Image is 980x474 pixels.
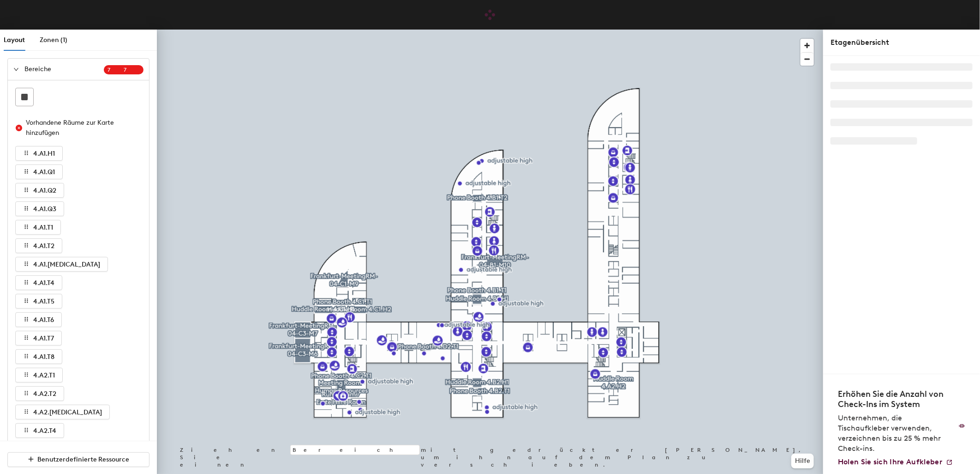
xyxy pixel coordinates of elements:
button: 4.A1.Q3 [15,201,64,216]
span: Bereiche [24,59,104,80]
span: 4.A1.H1 [33,150,55,158]
span: Layout [4,36,25,44]
span: Benutzerdefinierte Ressource [38,456,130,463]
button: 4.A1.Q2 [15,183,64,198]
button: 4.A1.T7 [15,331,62,346]
span: 4.A1.T2 [33,242,54,250]
a: Holen Sie sich Ihre Aufkleber [838,457,953,467]
button: Hilfe [791,454,814,468]
p: Unternehmen, die Tischaufkleber verwenden, verzeichnen bis zu 25 % mehr Check-ins. [838,413,953,454]
button: 4.A1.T4 [15,275,62,290]
span: 4.A1.Q1 [33,168,55,176]
button: 4.A1.H1 [15,146,63,161]
span: 4.A1.[MEDICAL_DATA] [33,261,100,268]
button: 4.A1.T8 [15,349,62,364]
button: 4.A1.T2 [15,238,62,253]
button: Benutzerdefinierte Ressource [7,452,149,467]
span: 7 [124,67,140,73]
div: Etagenübersicht [831,37,973,48]
button: 4.A1.[MEDICAL_DATA] [15,257,108,272]
span: 4.A1.T8 [33,353,54,361]
button: 4.A1.T5 [15,294,62,309]
h4: Erhöhen Sie die Anzahl von Check-Ins im System [838,389,953,409]
span: expanded [13,67,19,72]
span: Zonen (1) [40,36,67,44]
span: 4.A1.T1 [33,224,53,231]
sup: 77 [104,65,143,74]
span: Holen Sie sich Ihre Aufkleber [838,457,942,466]
button: 4.A2.[MEDICAL_DATA] [15,405,110,419]
span: 4.A2.T1 [33,371,55,379]
button: 4.A2.T1 [15,368,63,383]
button: 4.A1.T1 [15,220,61,235]
span: 4.A1.Q3 [33,205,56,213]
button: 4.A1.Q1 [15,164,63,179]
span: 4.A1.T6 [33,316,54,324]
img: Aufkleber Logo [959,424,965,428]
span: 4.A2.T2 [33,390,56,398]
span: 7 [108,67,124,73]
span: 4.A2.[MEDICAL_DATA] [33,408,102,416]
span: close-circle [16,125,22,131]
span: 4.A1.T7 [33,334,54,342]
button: 4.A2.T4 [15,423,64,438]
button: 4.A1.T6 [15,312,62,327]
span: 4.A1.T5 [33,298,54,305]
span: 4.A1.T4 [33,279,54,287]
div: Vorhandene Räume zur Karte hinzufügen [26,118,136,138]
span: 4.A1.Q2 [33,187,56,194]
span: 4.A2.T4 [33,427,56,435]
button: 4.A2.T2 [15,386,64,401]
